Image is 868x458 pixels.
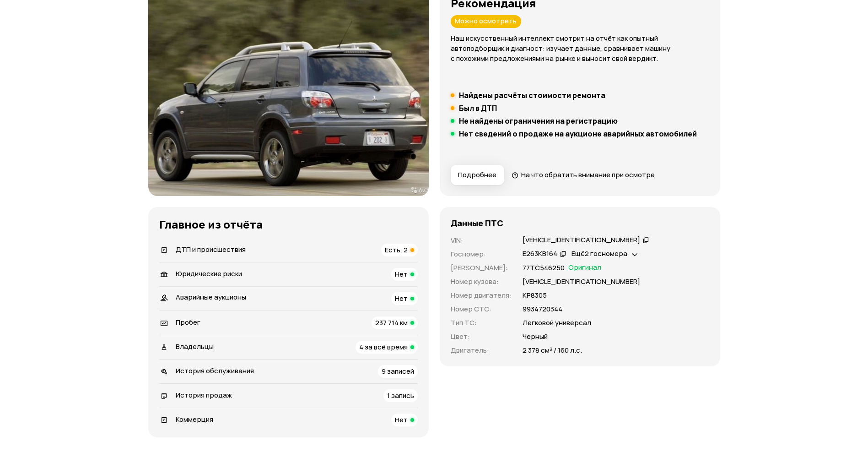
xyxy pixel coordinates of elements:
p: Цвет : [451,332,512,342]
p: [PERSON_NAME] : [451,263,512,273]
span: Ещё 2 госномера [571,249,627,258]
span: 9 записей [382,366,414,376]
p: КР8305 [523,290,547,300]
h5: Найдены расчёты стоимости ремонта [459,91,605,100]
span: Пробег [176,317,200,327]
p: VIN : [451,235,512,245]
span: Аварийные аукционы [176,292,246,302]
span: Коммерция [176,414,213,424]
div: Можно осмотреть [451,15,521,28]
span: История продаж [176,390,232,400]
h5: Не найдены ограничения на регистрацию [459,116,618,125]
span: 1 запись [387,391,414,400]
p: Номер двигателя : [451,290,512,300]
h5: Был в ДТП [459,104,497,113]
span: Нет [395,269,408,279]
span: Подробнее [458,170,496,180]
div: [VEHICLE_IDENTIFICATION_NUMBER] [523,235,640,245]
p: Номер кузова : [451,277,512,287]
p: Черный [523,332,548,342]
span: ДТП и происшествия [176,245,246,254]
p: Двигатель : [451,345,512,355]
h3: Главное из отчёта [159,218,418,231]
p: Номер СТС : [451,304,512,314]
p: [VEHICLE_IDENTIFICATION_NUMBER] [523,277,640,287]
p: Наш искусственный интеллект смотрит на отчёт как опытный автоподборщик и диагност: изучает данные... [451,33,709,64]
span: На что обратить внимание при осмотре [521,170,655,180]
p: 9934720344 [523,304,562,314]
a: На что обратить внимание при осмотре [512,170,655,180]
p: Госномер : [451,249,512,259]
h4: Данные ПТС [451,218,503,228]
span: Есть, 2 [385,245,408,255]
p: 77ТС546250 [523,263,565,273]
p: Легковой универсал [523,318,591,328]
div: Е263КВ164 [523,249,557,259]
p: 2 378 см³ / 160 л.с. [523,345,582,355]
p: Тип ТС : [451,318,512,328]
span: 4 за всё время [359,342,408,352]
span: 237 714 км [375,318,408,327]
span: Нет [395,294,408,303]
span: Владельцы [176,342,214,351]
h5: Нет сведений о продаже на аукционе аварийных автомобилей [459,129,697,138]
button: Подробнее [451,165,504,185]
span: Нет [395,415,408,425]
span: Юридические риски [176,269,242,278]
span: История обслуживания [176,366,254,376]
span: Оригинал [568,263,601,273]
